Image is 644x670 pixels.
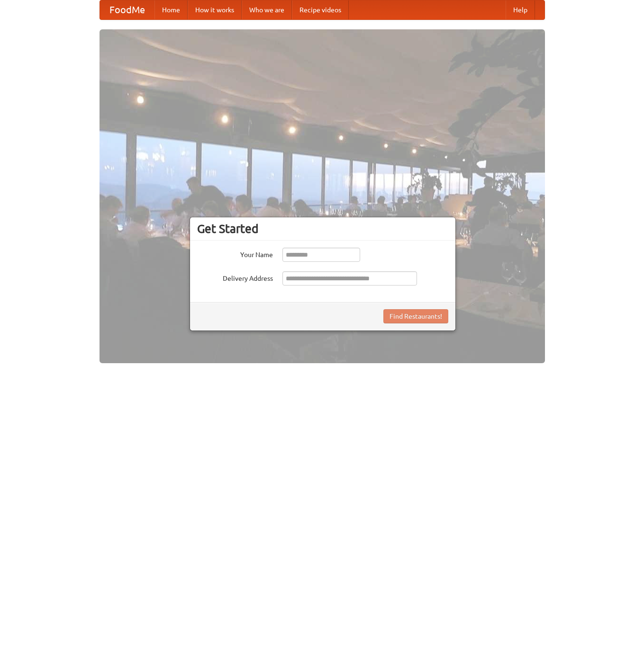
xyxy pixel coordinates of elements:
[100,0,154,19] a: FoodMe
[292,0,349,19] a: Recipe videos
[188,0,242,19] a: How it works
[154,0,188,19] a: Home
[242,0,292,19] a: Who we are
[506,0,535,19] a: Help
[383,309,448,323] button: Find Restaurants!
[197,248,273,259] label: Your Name
[197,222,448,236] h3: Get Started
[197,271,273,283] label: Delivery Address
